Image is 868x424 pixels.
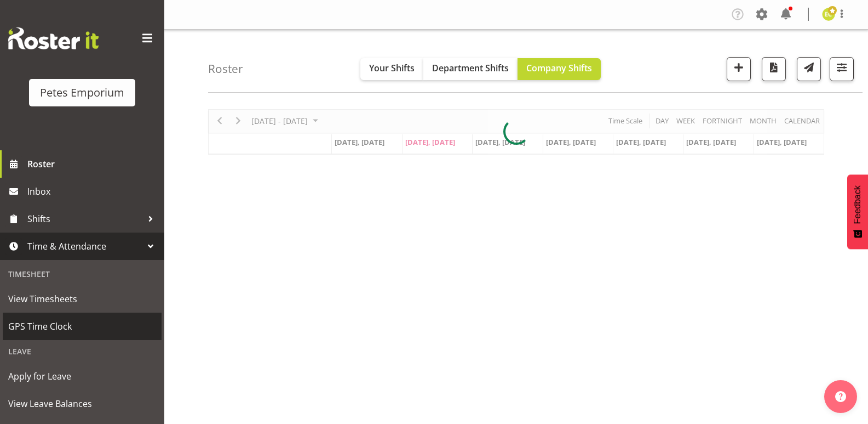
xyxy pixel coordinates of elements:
[835,391,846,402] img: help-xxl-2.png
[3,285,162,313] a: View Timesheets
[27,238,142,255] span: Time & Attendance
[847,174,868,249] button: Feedback - Show survey
[853,185,863,224] span: Feedback
[432,62,509,74] span: Department Shifts
[8,395,156,412] span: View Leave Balances
[762,57,786,81] button: Download a PDF of the roster according to the set date range.
[8,318,156,335] span: GPS Time Clock
[27,211,142,227] span: Shifts
[518,58,601,80] button: Company Shifts
[8,27,99,49] img: Rosterit website logo
[27,156,159,172] span: Roster
[8,368,156,385] span: Apply for Leave
[3,340,162,363] div: Leave
[822,8,835,21] img: emma-croft7499.jpg
[40,84,124,101] div: Petes Emporium
[360,58,423,80] button: Your Shifts
[830,57,854,81] button: Filter Shifts
[3,363,162,390] a: Apply for Leave
[27,183,159,200] span: Inbox
[423,58,518,80] button: Department Shifts
[3,263,162,285] div: Timesheet
[3,390,162,417] a: View Leave Balances
[369,62,415,74] span: Your Shifts
[3,313,162,340] a: GPS Time Clock
[8,291,156,307] span: View Timesheets
[797,57,821,81] button: Send a list of all shifts for the selected filtered period to all rostered employees.
[526,62,592,74] span: Company Shifts
[727,57,751,81] button: Add a new shift
[208,63,243,75] h4: Roster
